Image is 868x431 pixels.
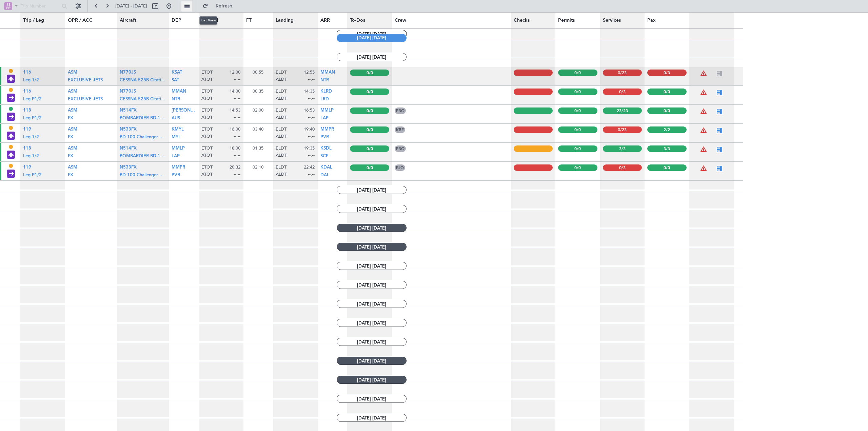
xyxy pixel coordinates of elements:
[68,135,73,139] span: FX
[253,69,263,75] span: 00:55
[68,99,103,103] a: EXCLUSIVE JETS
[558,17,575,24] span: Permits
[337,395,407,403] span: [DATE] [DATE]
[234,134,240,140] span: --:--
[120,135,167,139] span: BD-100 Challenger 300
[68,89,77,94] span: ASM
[120,173,167,177] span: BD-100 Challenger 300
[172,72,182,77] a: KSAT
[320,97,329,101] span: LRD
[68,70,77,75] span: ASM
[276,107,287,114] span: ELDT
[23,175,42,179] a: Leg P1/2
[234,153,240,159] span: --:--
[201,70,213,76] span: ETOT
[23,17,44,24] span: Trip / Leg
[320,17,330,24] span: ARR
[68,72,77,77] a: ASM
[320,167,332,172] a: KDAL
[320,175,329,179] a: DAL
[120,80,166,84] a: CESSNA 525B Citation CJ3
[120,129,137,134] a: N533FX
[68,175,73,179] a: FX
[234,96,240,102] span: --:--
[120,97,176,101] span: CESSNA 525B Citation CJ3
[230,145,240,152] span: 18:00
[230,126,240,133] span: 16:00
[253,126,263,132] span: 03:40
[120,89,136,94] span: N770JS
[320,156,328,160] a: SCF
[120,17,136,24] span: Aircraft
[320,70,335,75] span: MMAN
[23,154,39,158] span: Leg 1/2
[172,148,185,153] a: MMLP
[23,127,31,132] span: 119
[172,118,180,122] a: AUS
[68,116,73,120] span: FX
[603,17,621,24] span: Services
[320,148,332,153] a: KSDL
[23,97,42,101] span: Leg P1/2
[234,77,240,83] span: --:--
[201,134,213,140] span: ATOT
[276,126,287,133] span: ELDT
[350,17,365,24] span: To-Dos
[23,70,31,75] span: 116
[337,319,407,327] span: [DATE] [DATE]
[276,145,287,152] span: ELDT
[172,110,196,115] a: [PERSON_NAME]
[308,77,315,83] span: --:--
[68,146,77,151] span: ASM
[201,96,213,102] span: ATOT
[304,89,315,95] span: 14:35
[120,78,176,82] span: CESSNA 525B Citation CJ3
[120,99,166,103] a: CESSNA 525B Citation CJ3
[172,89,186,94] span: MMAN
[337,338,407,346] span: [DATE] [DATE]
[120,70,136,75] span: N770JS
[337,243,407,251] span: [DATE] [DATE]
[23,118,42,122] a: Leg P1/2
[68,118,73,122] a: FX
[320,108,334,113] span: MMLP
[337,414,407,422] span: [DATE] [DATE]
[172,108,208,113] span: [PERSON_NAME]
[308,153,315,159] span: --:--
[23,148,31,153] a: 118
[23,135,39,139] span: Leg 1/2
[23,156,39,160] a: Leg 1/2
[120,110,137,115] a: N514FX
[120,72,136,77] a: N770JS
[68,108,77,113] span: ASM
[230,70,240,76] span: 12:00
[304,164,315,171] span: 22:42
[68,80,103,84] a: EXCLUSIVE JETS
[120,116,201,120] span: BOMBARDIER BD-100 Challenger 3500
[337,281,407,289] span: [DATE] [DATE]
[172,116,180,120] span: AUS
[68,148,77,153] a: ASM
[68,156,73,160] a: FX
[320,127,334,132] span: MMPR
[172,135,181,139] span: MYL
[337,376,407,384] span: [DATE] [DATE]
[308,115,315,121] span: --:--
[320,89,332,94] span: KLRD
[320,78,329,82] span: NTR
[276,89,287,95] span: ELDT
[308,172,315,178] span: --:--
[23,99,42,103] a: Leg P1/2
[320,135,329,139] span: PVR
[120,154,201,158] span: BOMBARDIER BD-100 Challenger 3500
[68,110,77,115] a: ASM
[68,167,77,172] a: ASM
[320,129,334,134] a: MMPR
[276,77,287,83] span: ALDT
[201,107,213,114] span: ETOT
[23,116,42,120] span: Leg P1/2
[172,70,182,75] span: KSAT
[172,80,179,84] a: SAT
[120,156,166,160] a: BOMBARDIER BD-100 Challenger 3500
[23,108,31,113] span: 118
